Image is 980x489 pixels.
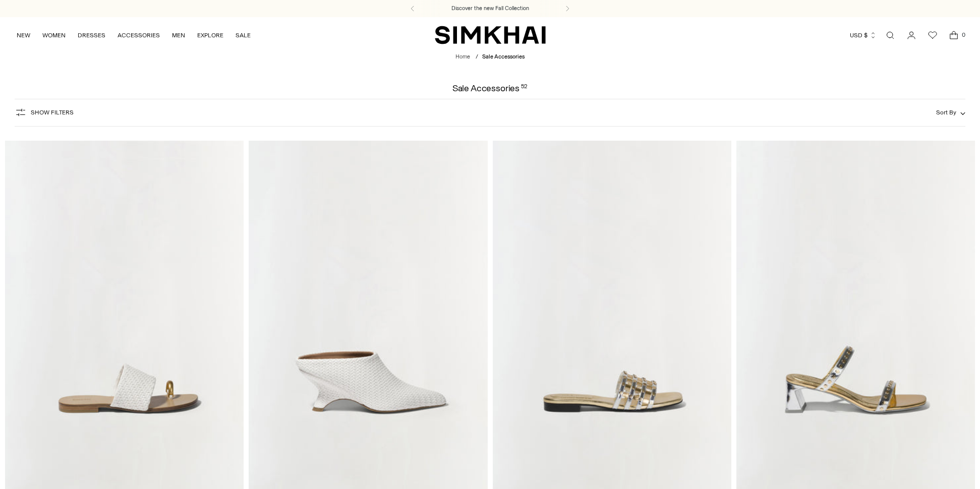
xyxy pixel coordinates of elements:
[455,53,470,60] a: Home
[959,30,968,39] span: 0
[236,24,251,46] a: SALE
[172,24,185,46] a: MEN
[197,24,223,46] a: EXPLORE
[455,53,525,62] nav: breadcrumbs
[78,24,105,46] a: DRESSES
[944,25,964,45] a: Open cart modal
[880,25,900,45] a: Open search modal
[15,104,74,120] button: Show Filters
[901,25,921,45] a: Go to the account page
[452,84,528,93] h1: Sale Accessories
[850,24,877,46] button: USD $
[42,24,66,46] a: WOMEN
[476,53,478,62] div: /
[435,25,546,45] a: SIMKHAI
[118,24,160,46] a: ACCESSORIES
[936,109,956,116] span: Sort By
[521,84,528,93] div: 52
[17,24,30,46] a: NEW
[923,25,943,45] a: Wishlist
[936,107,965,118] button: Sort By
[31,109,74,116] span: Show Filters
[451,5,529,13] a: Discover the new Fall Collection
[482,53,525,60] span: Sale Accessories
